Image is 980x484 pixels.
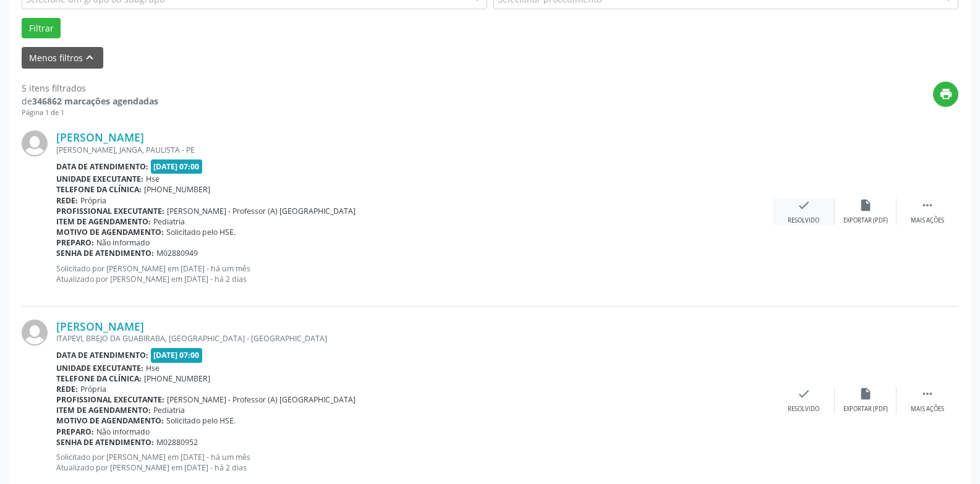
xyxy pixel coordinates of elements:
div: Resolvido [788,405,819,414]
b: Senha de atendimento: [56,437,154,448]
i: insert_drive_file [859,198,872,212]
span: [PHONE_NUMBER] [144,184,210,195]
a: [PERSON_NAME] [56,320,144,333]
b: Telefone da clínica: [56,373,142,384]
div: Exportar (PDF) [843,216,888,225]
span: Hse [146,363,160,373]
button: print [933,82,958,107]
img: img [22,320,48,346]
b: Unidade executante: [56,174,143,184]
b: Data de atendimento: [56,350,148,360]
span: Pediatria [153,405,185,415]
span: Solicitado pelo HSE. [166,227,236,237]
span: [PERSON_NAME] - Professor (A) [GEOGRAPHIC_DATA] [167,394,356,405]
b: Preparo: [56,427,94,437]
i: check [797,387,811,401]
b: Preparo: [56,237,94,248]
button: Filtrar [22,18,61,39]
span: Pediatria [153,216,185,227]
span: [PHONE_NUMBER] [144,373,210,384]
div: ITAPEVI, BREJO DA GUABIRABA, [GEOGRAPHIC_DATA] - [GEOGRAPHIC_DATA] [56,333,773,344]
span: [DATE] 07:00 [151,348,203,362]
p: Solicitado por [PERSON_NAME] em [DATE] - há um mês Atualizado por [PERSON_NAME] em [DATE] - há 2 ... [56,263,773,284]
span: Hse [146,174,160,184]
p: Solicitado por [PERSON_NAME] em [DATE] - há um mês Atualizado por [PERSON_NAME] em [DATE] - há 2 ... [56,452,773,473]
b: Unidade executante: [56,363,143,373]
b: Motivo de agendamento: [56,415,164,426]
b: Telefone da clínica: [56,184,142,195]
b: Senha de atendimento: [56,248,154,258]
span: [PERSON_NAME] - Professor (A) [GEOGRAPHIC_DATA] [167,206,356,216]
span: M02880952 [156,437,198,448]
div: Página 1 de 1 [22,108,158,118]
span: Solicitado pelo HSE. [166,415,236,426]
button: Menos filtroskeyboard_arrow_up [22,47,103,69]
i: keyboard_arrow_up [83,51,96,64]
span: Não informado [96,237,150,248]
div: Exportar (PDF) [843,405,888,414]
b: Rede: [56,384,78,394]
i: insert_drive_file [859,387,872,401]
span: Própria [80,384,106,394]
b: Profissional executante: [56,394,164,405]
div: Mais ações [911,216,944,225]
b: Motivo de agendamento: [56,227,164,237]
b: Item de agendamento: [56,216,151,227]
b: Rede: [56,195,78,206]
div: de [22,95,158,108]
i:  [921,387,934,401]
div: Resolvido [788,216,819,225]
div: [PERSON_NAME], JANGA, PAULISTA - PE [56,145,773,155]
i: check [797,198,811,212]
span: [DATE] 07:00 [151,159,203,174]
img: img [22,130,48,156]
span: M02880949 [156,248,198,258]
b: Data de atendimento: [56,161,148,172]
span: Própria [80,195,106,206]
a: [PERSON_NAME] [56,130,144,144]
div: 5 itens filtrados [22,82,158,95]
span: Não informado [96,427,150,437]
div: Mais ações [911,405,944,414]
i:  [921,198,934,212]
b: Item de agendamento: [56,405,151,415]
i: print [939,87,953,101]
b: Profissional executante: [56,206,164,216]
strong: 346862 marcações agendadas [32,95,158,107]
